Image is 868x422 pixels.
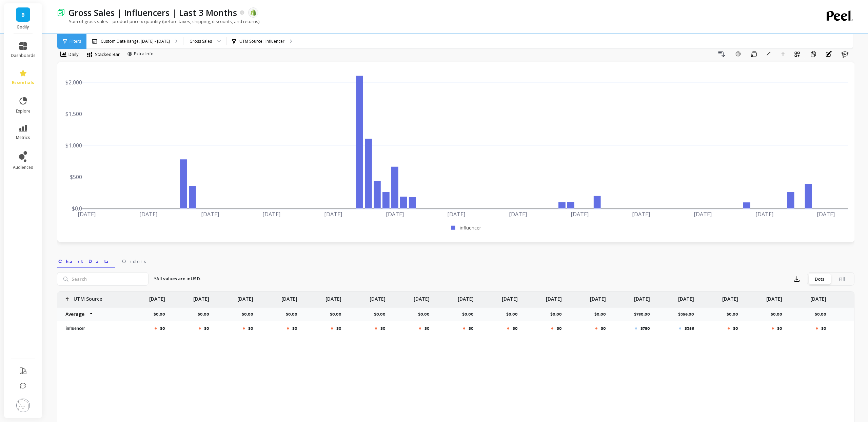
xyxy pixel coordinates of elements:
p: [DATE] [722,292,738,302]
p: $0.00 [330,312,346,317]
p: $0 [248,326,253,331]
p: $0 [513,326,518,331]
p: $0.00 [374,312,390,317]
p: [DATE] [193,292,209,302]
p: $0 [557,326,562,331]
p: *All values are in [154,276,201,282]
p: Sum of gross sales = product price x quantity (before taxes, shipping, discounts, and returns). [57,18,260,24]
p: $0.00 [418,312,434,317]
p: [DATE] [502,292,518,302]
span: Filters [70,39,81,44]
p: $0.00 [815,312,830,317]
span: explore [16,108,31,114]
p: $0 [336,326,341,331]
img: api.shopify.svg [250,9,256,16]
p: $0 [601,326,606,331]
span: dashboards [11,53,36,58]
p: $0.00 [242,312,257,317]
p: $0.00 [154,312,169,317]
strong: USD. [191,276,201,282]
p: influencer [62,326,121,331]
p: [DATE] [546,292,562,302]
p: $0.00 [550,312,566,317]
p: $0 [469,326,474,331]
p: $0 [380,326,386,331]
nav: Tabs [57,253,854,268]
p: [DATE] [590,292,606,302]
p: $0 [733,326,738,331]
p: [DATE] [634,292,650,302]
span: Orders [122,258,146,265]
p: $0 [160,326,165,331]
p: $0 [425,326,430,331]
p: $356 [685,326,694,331]
p: $0 [777,326,782,331]
p: [DATE] [458,292,474,302]
p: $0 [204,326,209,331]
span: Chart Data [58,258,114,265]
p: $0.00 [727,312,742,317]
p: [DATE] [325,292,341,302]
p: $0 [821,326,826,331]
p: UTM Source [74,292,102,302]
p: Gross Sales | Influencers | Last 3 Months [68,7,237,18]
p: $0.00 [771,312,786,317]
p: [DATE] [370,292,386,302]
p: Custom Date Range, [DATE] - [DATE] [101,39,170,44]
span: Extra Info [134,51,154,57]
div: Dots [808,274,831,284]
p: Bodily [11,24,36,30]
span: Stacked Bar [95,51,120,58]
p: $0 [292,326,297,331]
div: Fill [831,274,853,284]
p: $0.00 [506,312,522,317]
img: header icon [57,8,65,17]
p: $356.00 [678,312,698,317]
p: $0.00 [462,312,478,317]
p: $0.00 [198,312,213,317]
p: [DATE] [766,292,782,302]
p: $0.00 [594,312,610,317]
div: Gross Sales [190,38,212,44]
p: [DATE] [281,292,297,302]
span: audiences [13,165,33,170]
span: essentials [12,80,34,85]
input: Search [57,272,149,286]
p: [DATE] [678,292,694,302]
img: profile picture [16,399,30,412]
p: [DATE] [810,292,826,302]
p: [DATE] [149,292,165,302]
span: B [21,11,25,19]
p: $780.00 [634,312,654,317]
p: [DATE] [237,292,253,302]
p: UTM Source : Influencer [239,39,284,44]
p: $0.00 [286,312,301,317]
p: $780 [640,326,650,331]
span: Daily [68,51,79,58]
p: [DATE] [414,292,430,302]
span: metrics [16,135,30,140]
